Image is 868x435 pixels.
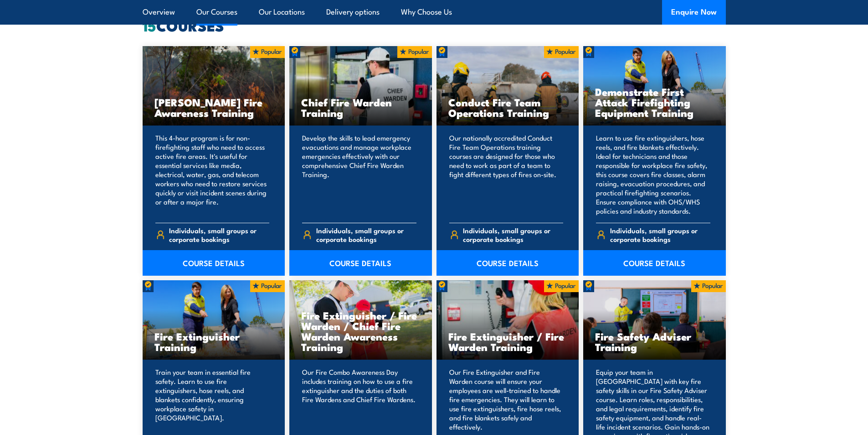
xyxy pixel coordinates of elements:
[154,97,273,118] h3: [PERSON_NAME] Fire Awareness Training
[301,310,420,352] h3: Fire Extinguisher / Fire Warden / Chief Fire Warden Awareness Training
[449,133,564,215] p: Our nationally accredited Conduct Fire Team Operations training courses are designed for those wh...
[595,86,714,118] h3: Demonstrate First Attack Firefighting Equipment Training
[583,250,726,276] a: COURSE DETAILS
[595,331,714,352] h3: Fire Safety Adviser Training
[610,226,710,243] span: Individuals, small groups or corporate bookings
[155,133,270,215] p: This 4-hour program is for non-firefighting staff who need to access active fire areas. It's usef...
[301,97,420,118] h3: Chief Fire Warden Training
[143,19,726,31] h2: COURSES
[316,226,416,243] span: Individuals, small groups or corporate bookings
[463,226,563,243] span: Individuals, small groups or corporate bookings
[596,133,710,215] p: Learn to use fire extinguishers, hose reels, and fire blankets effectively. Ideal for technicians...
[302,133,416,215] p: Develop the skills to lead emergency evacuations and manage workplace emergencies effectively wit...
[437,250,579,276] a: COURSE DETAILS
[143,14,156,37] strong: 15
[154,331,273,352] h3: Fire Extinguisher Training
[289,250,432,276] a: COURSE DETAILS
[143,250,285,276] a: COURSE DETAILS
[448,331,567,352] h3: Fire Extinguisher / Fire Warden Training
[169,226,269,243] span: Individuals, small groups or corporate bookings
[448,97,567,118] h3: Conduct Fire Team Operations Training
